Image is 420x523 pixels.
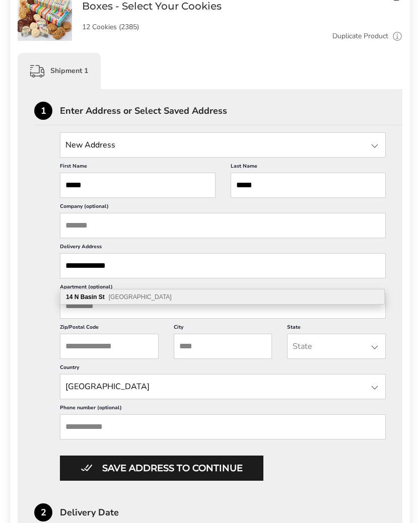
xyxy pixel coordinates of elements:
[75,293,79,301] b: N
[60,253,386,278] input: Delivery Address
[60,404,386,414] label: Phone number (optional)
[174,334,272,359] input: City
[60,106,402,115] div: Enter Address or Select Saved Address
[60,243,386,253] label: Delivery Address
[60,213,386,238] input: Company
[60,132,386,158] input: State
[231,173,386,198] input: Last Name
[287,334,386,359] input: State
[60,508,402,517] div: Delivery Date
[174,324,272,334] label: City
[60,203,386,213] label: Company (optional)
[287,324,386,334] label: State
[60,456,263,481] button: Button save address
[60,163,216,173] label: First Name
[99,293,105,301] b: St
[34,503,52,521] div: 2
[109,293,172,301] span: [GEOGRAPHIC_DATA]
[60,289,384,305] div: 14 N Basin St
[60,283,386,293] label: Apartment (optional)
[60,374,386,399] input: State
[60,293,386,319] input: Apartment
[82,24,232,31] p: 12 Cookies (2385)
[60,324,159,334] label: Zip/Postal Code
[60,364,386,374] label: Country
[34,102,52,120] div: 1
[66,293,73,301] b: 14
[81,293,97,301] b: Basin
[18,53,101,89] div: Shipment 1
[60,173,216,198] input: First Name
[231,163,386,173] label: Last Name
[332,31,388,42] a: Duplicate Product
[60,334,159,359] input: ZIP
